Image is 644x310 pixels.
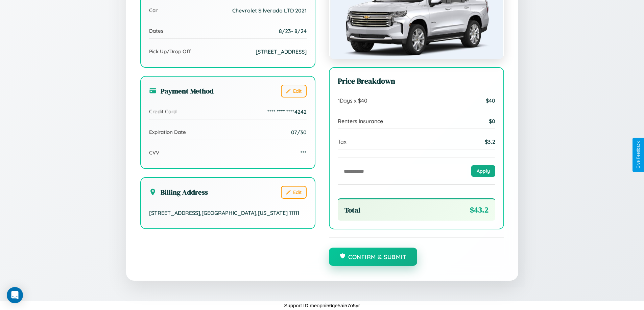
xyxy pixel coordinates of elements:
[232,7,307,14] span: Chevrolet Silverado LTD 2021
[281,85,307,97] button: Edit
[7,287,23,303] div: Open Intercom Messenger
[485,138,495,145] span: $ 3.2
[344,205,360,215] span: Total
[149,209,299,216] span: [STREET_ADDRESS] , [GEOGRAPHIC_DATA] , [US_STATE] 11111
[329,248,418,266] button: Confirm & Submit
[338,118,383,124] span: Renters Insurance
[149,86,214,96] h3: Payment Method
[281,186,307,199] button: Edit
[636,141,641,169] div: Give Feedback
[149,149,159,156] span: CVV
[256,48,307,55] span: [STREET_ADDRESS]
[149,108,176,115] span: Credit Card
[149,129,186,135] span: Expiration Date
[291,129,307,136] span: 07/30
[338,138,347,145] span: Tax
[284,301,360,310] p: Support ID: meopni56qe5ai57o5yr
[489,118,495,124] span: $ 0
[338,97,367,104] span: 1 Days x $ 40
[471,165,495,177] button: Apply
[149,187,208,197] h3: Billing Address
[470,205,488,215] span: $ 43.2
[149,28,163,34] span: Dates
[486,97,495,104] span: $ 40
[279,28,307,34] span: 8 / 23 - 8 / 24
[338,76,495,86] h3: Price Breakdown
[149,7,158,13] span: Car
[149,48,191,55] span: Pick Up/Drop Off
